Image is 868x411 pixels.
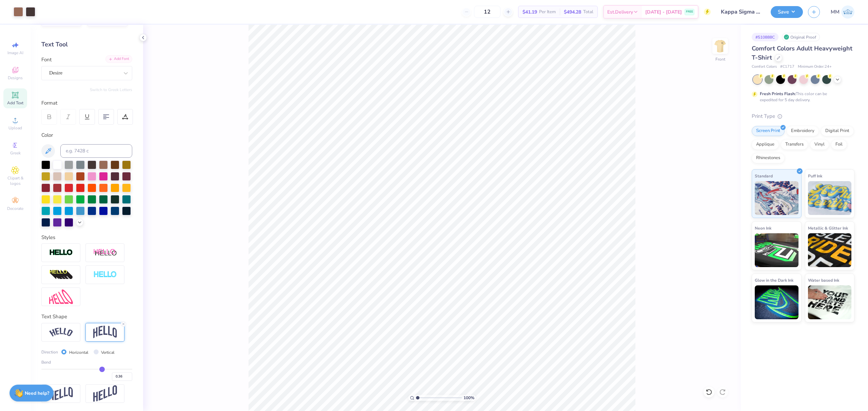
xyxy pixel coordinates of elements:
img: Rise [93,385,117,402]
span: Minimum Order: 24 + [798,64,832,70]
img: Metallic & Glitter Ink [808,233,852,267]
span: Neon Ink [755,224,771,232]
div: Digital Print [821,126,854,136]
span: Metallic & Glitter Ink [808,224,848,232]
div: Print Type [752,112,854,120]
div: Color [41,131,132,139]
img: Front [713,39,727,53]
span: $494.28 [564,8,581,16]
div: This color can be expedited for 5 day delivery. [760,91,843,103]
span: Greek [10,150,21,156]
img: Standard [755,181,798,215]
div: Format [41,99,133,107]
span: Puff Ink [808,172,822,179]
img: Negative Space [93,271,117,279]
strong: Fresh Prints Flash: [760,91,796,96]
div: Text Shape [41,313,132,321]
label: Horizontal [69,349,88,355]
span: Upload [8,125,22,131]
span: [DATE] - [DATE] [645,8,682,16]
img: Free Distort [49,289,73,304]
span: Image AI [7,50,23,56]
img: Stroke [49,249,73,257]
span: Glow in the Dark Ink [755,277,793,284]
span: Add Text [7,100,23,106]
span: FREE [686,9,693,14]
span: $41.19 [522,8,537,16]
div: Add Font [105,55,132,63]
div: Original Proof [782,33,820,41]
img: Mariah Myssa Salurio [841,5,854,19]
label: Font [41,56,52,64]
div: Screen Print [752,126,785,136]
button: Switch to Greek Letters [90,87,132,92]
div: Front [715,56,725,62]
img: Neon Ink [755,233,798,267]
div: Transfers [781,139,808,150]
span: Bend [41,359,51,365]
span: 100 % [463,395,474,401]
img: Puff Ink [808,181,852,215]
div: # 510888C [752,33,778,41]
img: Flag [49,387,73,400]
span: Comfort Colors [752,64,777,70]
div: Embroidery [787,126,819,136]
div: Applique [752,139,779,150]
img: Arc [49,328,73,337]
span: Est. Delivery [607,8,633,16]
img: Shadow [93,248,117,257]
label: Vertical [101,349,115,355]
div: Styles [41,234,132,241]
input: – – [474,6,500,18]
span: Clipart & logos [3,175,27,186]
strong: Need help? [25,390,49,396]
span: Water based Ink [808,277,839,284]
span: Direction [41,349,58,355]
div: Foil [831,139,847,150]
img: Water based Ink [808,285,852,319]
img: 3d Illusion [49,269,73,280]
span: Total [583,8,593,16]
div: Text Tool [41,40,132,49]
button: Save [771,6,803,18]
span: Comfort Colors Adult Heavyweight T-Shirt [752,44,852,62]
div: Vinyl [810,139,829,150]
span: Standard [755,172,773,179]
img: Glow in the Dark Ink [755,285,798,319]
span: Designs [8,75,23,81]
span: MM [831,8,840,16]
input: e.g. 7428 c [60,144,132,158]
span: Decorate [7,206,23,211]
div: Rhinestones [752,153,785,163]
span: Per Item [539,8,556,16]
span: # C1717 [780,64,794,70]
input: Untitled Design [716,5,766,19]
img: Arch [93,326,117,339]
a: MM [831,5,854,19]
